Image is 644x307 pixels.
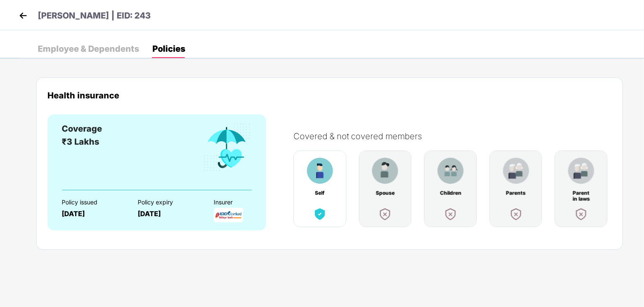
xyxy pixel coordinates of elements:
[214,199,275,206] div: Insurer
[62,210,123,218] div: [DATE]
[62,122,102,135] div: Coverage
[138,199,199,206] div: Policy expiry
[38,45,139,53] div: Employee & Dependents
[17,9,29,22] img: back
[570,190,592,196] div: Parent in laws
[307,158,333,184] img: benefitCardImg
[47,90,612,100] div: Health insurance
[202,122,252,173] img: benefitCardImg
[62,199,123,206] div: Policy issued
[312,206,327,222] img: benefitCardImg
[437,158,463,184] img: benefitCardImg
[443,206,458,222] img: benefitCardImg
[573,206,589,222] img: benefitCardImg
[214,208,243,222] img: InsurerLogo
[372,158,398,184] img: benefitCardImg
[505,190,527,196] div: Parents
[508,206,524,222] img: benefitCardImg
[62,137,99,147] span: ₹3 Lakhs
[138,210,199,218] div: [DATE]
[309,190,331,196] div: Self
[568,158,594,184] img: benefitCardImg
[374,190,396,196] div: Spouse
[38,9,151,22] p: [PERSON_NAME] | EID: 243
[440,190,461,196] div: Children
[152,45,185,53] div: Policies
[503,158,529,184] img: benefitCardImg
[293,131,620,141] div: Covered & not covered members
[377,206,393,222] img: benefitCardImg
